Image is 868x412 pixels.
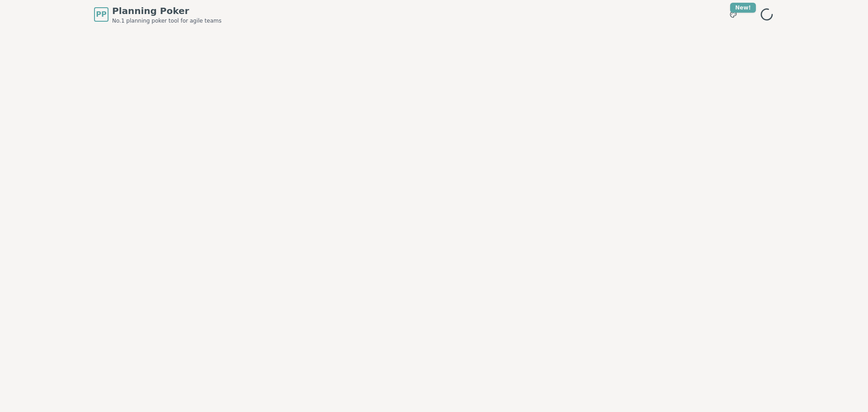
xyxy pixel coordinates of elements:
a: PPPlanning PokerNo.1 planning poker tool for agile teams [94,5,222,24]
span: No.1 planning poker tool for agile teams [112,17,222,24]
button: New! [725,6,741,23]
span: PP [96,9,106,20]
span: Planning Poker [112,5,222,17]
div: New! [730,3,756,13]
